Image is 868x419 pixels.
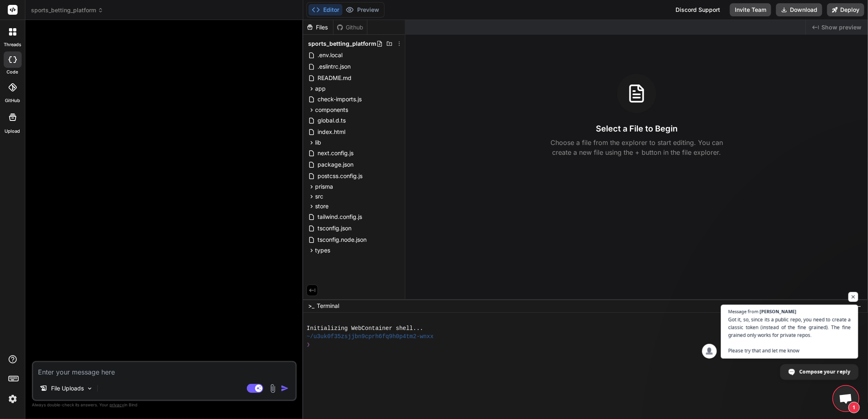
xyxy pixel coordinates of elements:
[342,4,383,16] button: Preview
[317,235,367,245] span: tsconfig.node.json
[799,364,850,379] span: Compose your reply
[32,401,297,409] p: Always double-check its answers. Your in Bind
[308,302,314,310] span: >_
[317,160,354,169] span: package.json
[317,116,347,125] span: global.d.ts
[315,202,329,210] span: store
[306,341,311,349] span: ❯
[317,223,352,233] span: tsconfig.json
[730,3,771,16] button: Invite Team
[303,23,333,31] div: Files
[7,69,18,76] label: code
[51,384,84,392] p: File Uploads
[306,332,434,341] span: ~/u3uk0f35zsjjbn9cprh6fq9h0p4tm2-wnxx
[671,3,725,16] div: Discord Support
[6,392,20,406] img: settings
[317,127,346,137] span: index.html
[31,6,103,14] span: sports_betting_platform
[821,23,861,31] span: Show preview
[5,128,20,135] label: Upload
[315,192,323,201] span: src
[596,123,678,134] h3: Select a File to Begin
[857,302,861,310] span: −
[317,212,363,222] span: tailwind.config.js
[86,385,93,392] img: Pick Models
[317,73,352,83] span: README.md
[309,4,342,16] button: Editor
[333,23,367,31] div: Github
[848,402,860,413] span: 1
[315,183,333,191] span: prisma
[315,246,330,254] span: types
[110,402,124,407] span: privacy
[315,85,326,93] span: app
[827,3,864,16] button: Deploy
[760,309,796,314] span: [PERSON_NAME]
[728,316,851,354] span: Got it, so, since its a public repo, you need to create a classic token (instead of the fine grai...
[5,97,20,104] label: GitHub
[728,309,758,314] span: Message from
[4,41,21,48] label: threads
[317,171,363,181] span: postcss.config.js
[268,384,277,393] img: attachment
[317,50,343,60] span: .env.local
[317,62,351,71] span: .eslintrc.json
[776,3,822,16] button: Download
[306,324,423,332] span: Initializing WebContainer shell...
[545,138,728,157] p: Choose a file from the explorer to start editing. You can create a new file using the + button in...
[317,148,354,158] span: next.config.js
[281,384,289,392] img: icon
[855,299,863,312] button: −
[308,40,376,48] span: sports_betting_platform
[315,106,348,114] span: components
[834,386,858,411] div: Open chat
[317,302,339,310] span: Terminal
[317,94,362,104] span: check-imports.js
[315,138,321,147] span: lib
